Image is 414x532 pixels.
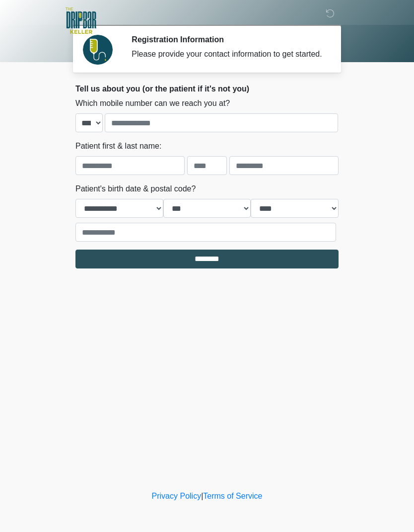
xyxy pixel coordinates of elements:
[75,97,230,109] label: Which mobile number can we reach you at?
[201,492,203,500] a: |
[152,492,202,500] a: Privacy Policy
[75,140,161,152] label: Patient first & last name:
[132,48,324,60] div: Please provide your contact information to get started.
[203,492,262,500] a: Terms of Service
[75,84,339,93] h2: Tell us about you (or the patient if it's not you)
[66,7,96,34] img: The DRIPBaR - Keller Logo
[83,35,113,65] img: Agent Avatar
[75,183,196,195] label: Patient's birth date & postal code?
